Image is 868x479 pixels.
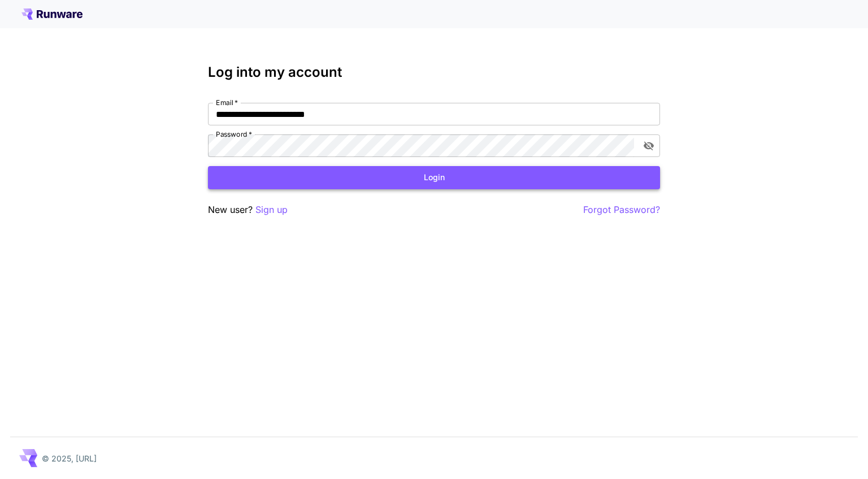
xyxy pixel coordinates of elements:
[208,203,288,217] p: New user?
[255,203,288,217] button: Sign up
[639,136,659,156] button: toggle password visibility
[208,64,660,80] h3: Log into my account
[216,98,238,107] label: Email
[208,166,660,189] button: Login
[583,203,660,217] button: Forgot Password?
[216,129,252,139] label: Password
[42,452,97,464] p: © 2025, [URL]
